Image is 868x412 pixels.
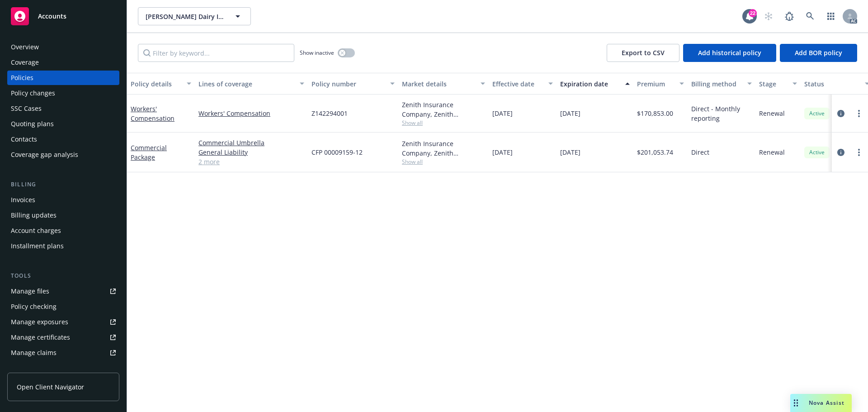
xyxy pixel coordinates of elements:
a: Policy checking [7,299,119,314]
button: Add historical policy [683,44,776,62]
a: Report a Bug [780,7,798,25]
a: more [854,147,864,158]
div: Overview [11,40,39,54]
div: Policy changes [11,86,55,100]
input: Filter by keyword... [138,44,294,62]
div: Contacts [11,132,37,147]
span: Z142294001 [311,109,348,118]
div: 22 [749,9,757,17]
div: Quoting plans [11,117,54,131]
span: Accounts [38,13,66,20]
a: Coverage [7,55,119,70]
span: Show all [402,119,485,127]
span: Nova Assist [809,399,844,407]
div: SSC Cases [11,101,42,116]
span: $170,853.00 [637,109,673,118]
a: more [854,108,864,119]
div: Policy checking [11,299,57,314]
a: Manage files [7,284,119,298]
button: Billing method [688,73,755,95]
a: Accounts [7,4,119,29]
span: Active [808,109,826,118]
a: Policy changes [7,86,119,100]
div: Stage [759,79,787,89]
a: Commercial Umbrella [198,138,304,147]
div: Zenith Insurance Company, Zenith ([GEOGRAPHIC_DATA]) [402,100,485,119]
div: Tools [7,271,119,280]
a: circleInformation [835,108,846,119]
div: Effective date [492,79,543,89]
span: Direct [691,147,709,157]
a: Manage BORs [7,361,119,375]
button: Policy number [308,73,398,95]
span: [DATE] [560,109,580,118]
a: Coverage gap analysis [7,147,119,162]
a: Manage certificates [7,330,119,345]
span: Add BOR policy [795,48,842,57]
a: SSC Cases [7,101,119,116]
button: Premium [633,73,688,95]
span: Open Client Navigator [17,382,84,392]
button: Effective date [489,73,557,95]
span: Export to CSV [622,48,665,57]
div: Policy number [311,79,385,89]
a: Workers' Compensation [131,104,175,123]
span: [PERSON_NAME] Dairy Inc [146,12,224,21]
span: [DATE] [560,147,580,157]
a: General Liability [198,147,304,157]
div: Premium [637,79,674,89]
a: Workers' Compensation [198,109,304,118]
span: $201,053.74 [637,147,673,157]
span: [DATE] [492,147,513,157]
a: Policies [7,71,119,85]
span: Renewal [759,147,785,157]
button: Expiration date [557,73,633,95]
a: Installment plans [7,239,119,253]
span: Show all [402,158,485,166]
span: CFP 00009159-12 [311,147,363,157]
span: [DATE] [492,109,513,118]
div: Manage claims [11,346,57,360]
button: Policy details [127,73,195,95]
span: Add historical policy [698,48,761,57]
button: Export to CSV [607,44,679,62]
a: Manage exposures [7,315,119,329]
button: Nova Assist [790,394,852,412]
span: Direct - Monthly reporting [691,104,752,123]
div: Lines of coverage [198,79,294,89]
div: Status [804,79,859,89]
a: Manage claims [7,346,119,360]
div: Manage BORs [11,361,53,375]
a: Billing updates [7,208,119,223]
a: Account charges [7,223,119,238]
div: Installment plans [11,239,64,253]
a: Commercial Package [131,143,167,161]
a: circleInformation [835,147,846,158]
a: 2 more [198,157,304,166]
div: Billing method [691,79,742,89]
a: Overview [7,40,119,54]
div: Drag to move [790,394,802,412]
div: Zenith Insurance Company, Zenith ([GEOGRAPHIC_DATA]) [402,139,485,158]
div: Manage exposures [11,315,68,329]
div: Expiration date [560,79,620,89]
button: Lines of coverage [195,73,308,95]
div: Coverage gap analysis [11,147,78,162]
div: Manage files [11,284,49,298]
div: Account charges [11,223,61,238]
a: Switch app [822,7,840,25]
span: Active [808,148,826,156]
a: Contacts [7,132,119,147]
div: Billing updates [11,208,57,223]
button: [PERSON_NAME] Dairy Inc [138,7,251,25]
div: Policy details [131,79,181,89]
a: Start snowing [759,7,778,25]
a: Search [801,7,819,25]
div: Invoices [11,193,35,207]
div: Billing [7,180,119,189]
span: Renewal [759,109,785,118]
button: Market details [398,73,489,95]
button: Add BOR policy [780,44,857,62]
div: Market details [402,79,475,89]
